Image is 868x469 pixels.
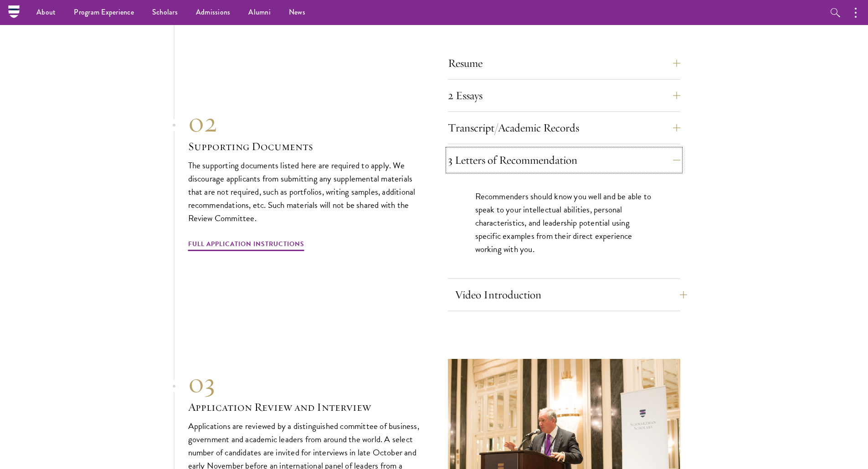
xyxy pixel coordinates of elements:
button: Video Introduction [455,284,687,306]
p: The supporting documents listed here are required to apply. We discourage applicants from submitt... [188,159,421,225]
div: 03 [188,367,421,399]
button: Transcript/Academic Records [448,117,680,139]
button: 3 Letters of Recommendation [448,149,680,171]
div: 02 [188,106,421,139]
h3: Application Review and Interview [188,399,421,415]
button: 2 Essays [448,85,680,106]
h3: Supporting Documents [188,139,421,154]
p: Recommenders should know you well and be able to speak to your intellectual abilities, personal c... [475,190,653,256]
button: Resume [448,52,680,74]
a: Full Application Instructions [188,238,304,252]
